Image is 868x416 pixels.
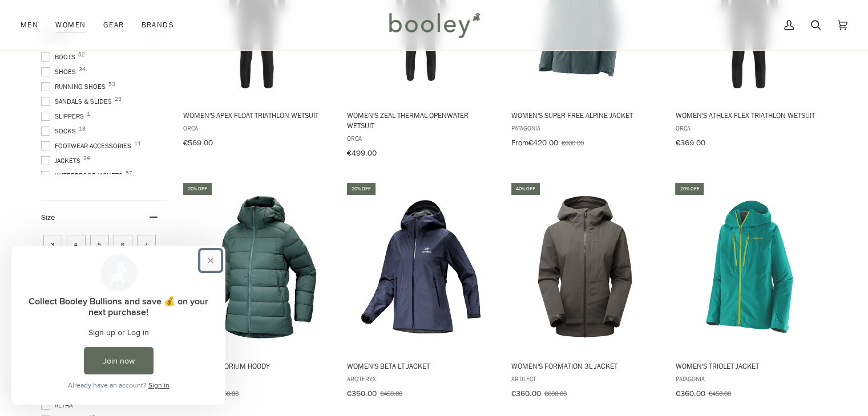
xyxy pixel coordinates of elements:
[347,388,377,399] span: €360.00
[134,141,141,146] span: 11
[183,361,331,371] span: Women's Thorium Hoody
[708,389,730,398] span: €450.00
[108,81,115,87] span: 53
[41,96,115,107] span: Sandals & Slides
[79,67,86,72] span: 34
[183,110,331,120] span: Women's Apex Float Triathlon Wetsuit
[75,400,82,406] span: 11
[673,181,825,402] a: Women's Triolet Jacket
[673,191,825,342] img: Patagonia Women's Triolet Jacket Subtidal Blue - Booley Galway
[90,235,109,254] span: Size: 5
[183,123,331,133] span: Orca
[675,183,704,195] div: 20% off
[41,52,79,62] span: Boots
[41,111,87,121] span: Slippers
[511,123,659,133] span: Patagonia
[41,170,126,181] span: Waterproof Jackets
[675,110,823,120] span: Women's Athlex Flex Triathlon Wetsuit
[41,126,79,136] span: Socks
[41,212,55,223] span: Size
[183,137,213,148] span: €569.00
[115,96,122,102] span: 23
[41,141,135,151] span: Footwear Accessories
[345,181,496,402] a: Women's Beta LT Jacket
[114,235,132,254] span: Size: 6
[347,374,495,384] span: Arc'teryx
[103,19,124,31] span: Gear
[511,361,659,371] span: Women's Formation 3L Jacket
[137,235,156,254] span: Size: 7
[347,148,377,158] span: €499.00
[181,181,333,402] a: Women's Thorium Hoody
[78,52,85,58] span: 52
[79,126,86,132] span: 13
[675,137,705,148] span: €369.00
[183,183,212,195] div: 20% off
[41,400,76,410] span: Altra
[21,19,38,31] span: Men
[216,389,239,398] span: €450.00
[511,183,540,195] div: 40% off
[181,191,333,342] img: Arc'teryx Women's Thorium Hoody Boxcar - Booley Galway
[43,235,62,254] span: Size: 3
[83,156,90,161] span: 34
[511,374,659,384] span: Artilect
[510,181,661,402] a: Women's Formation 3L Jacket
[41,156,84,166] span: Jackets
[562,138,584,148] span: €600.00
[67,235,86,254] span: Size: 4
[380,389,402,398] span: €450.00
[675,388,705,399] span: €360.00
[675,123,823,133] span: Orca
[544,389,567,398] span: €600.00
[183,374,331,384] span: Arc'teryx
[510,191,661,342] img: Artilect Women's Formation 3L Jacket Ash - Booley Galway
[87,111,90,117] span: 1
[41,67,79,77] span: Shoes
[347,133,495,143] span: Orca
[528,137,558,148] span: €420.00
[347,110,495,130] span: Women's Zeal Thermal Openwater Wetsuit
[141,19,174,31] span: Brands
[675,361,823,371] span: Women's Triolet Jacket
[511,110,659,120] span: Women's Super Free Alpine Jacket
[41,81,109,92] span: Running Shoes
[384,9,484,42] img: Booley
[511,137,528,148] span: From
[347,183,376,195] div: 20% off
[675,374,823,384] span: Patagonia
[55,19,86,31] span: Women
[11,246,225,405] iframe: Loyalty program pop-up with offers and actions
[511,388,541,399] span: €360.00
[345,191,496,342] img: Arc'Teryx Women's Beta LT Jacket Black Sapphire - Booley Galway
[347,361,495,371] span: Women's Beta LT Jacket
[126,170,132,176] span: 57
